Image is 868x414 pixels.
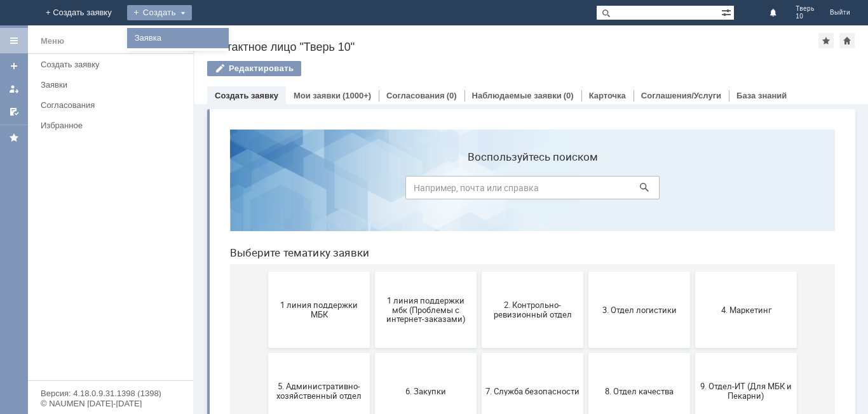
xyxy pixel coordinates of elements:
[155,234,257,310] button: 6. Закупки
[4,79,24,99] a: Мои заявки
[369,315,470,391] button: Отдел-ИТ (Офис)
[589,91,626,100] a: Карточка
[41,100,186,110] div: Согласования
[447,91,457,100] div: (0)
[4,56,24,76] a: Создать заявку
[369,234,470,310] button: 8. Отдел качества
[48,152,150,229] button: 1 линия поддержки МБК
[372,185,466,195] span: 3. Отдел логистики
[475,152,577,229] button: 4. Маркетинг
[475,315,577,391] button: Финансовый отдел
[372,348,466,357] span: Отдел-ИТ (Офис)
[41,34,64,49] div: Меню
[266,344,360,363] span: Отдел-ИТ (Битрикс24 и CRM)
[372,267,466,276] span: 8. Отдел качества
[36,55,191,74] a: Создать заявку
[262,234,363,310] button: 7. Служба безопасности
[262,315,363,391] button: Отдел-ИТ (Битрикс24 и CRM)
[4,102,24,122] a: Мои согласования
[266,267,360,276] span: 7. Служба безопасности
[36,95,191,115] a: Согласования
[641,91,721,100] a: Соглашения/Услуги
[479,185,573,195] span: 4. Маркетинг
[41,121,172,130] div: Избранное
[475,234,577,310] button: 9. Отдел-ИТ (Для МБК и Пекарни)
[479,348,573,357] span: Финансовый отдел
[386,91,445,100] a: Согласования
[48,234,150,310] button: 5. Административно-хозяйственный отдел
[736,91,787,100] a: База знаний
[41,399,180,408] div: © NAUMEN [DATE]-[DATE]
[207,41,818,53] div: Контактное лицо "Тверь 10"
[342,91,371,100] div: (1000+)
[721,6,734,18] span: Расширенный поиск
[10,127,615,140] header: Выберите тематику заявки
[262,152,363,229] button: 2. Контрольно-ревизионный отдел
[186,57,440,80] input: Например, почта или справка
[52,262,146,281] span: 5. Административно-хозяйственный отдел
[159,267,253,276] span: 6. Закупки
[127,5,192,20] div: Создать
[52,348,146,357] span: Бухгалтерия (для мбк)
[294,91,341,100] a: Мои заявки
[155,315,257,391] button: Отдел ИТ (1С)
[130,30,226,46] a: Заявка
[52,181,146,200] span: 1 линия поддержки МБК
[564,91,574,100] div: (0)
[48,315,150,391] button: Бухгалтерия (для мбк)
[159,348,253,357] span: Отдел ИТ (1С)
[41,80,186,90] div: Заявки
[215,91,278,100] a: Создать заявку
[36,75,191,95] a: Заявки
[839,33,855,48] div: Сделать домашней страницей
[41,389,180,397] div: Версия: 4.18.0.9.31.1398 (1398)
[796,5,815,13] span: Тверь
[818,33,834,48] div: Добавить в избранное
[266,181,360,200] span: 2. Контрольно-ревизионный отдел
[41,60,186,69] div: Создать заявку
[155,152,257,229] button: 1 линия поддержки мбк (Проблемы с интернет-заказами)
[472,91,562,100] a: Наблюдаемые заявки
[159,176,253,204] span: 1 линия поддержки мбк (Проблемы с интернет-заказами)
[369,152,470,229] button: 3. Отдел логистики
[796,13,815,20] span: 10
[479,262,573,281] span: 9. Отдел-ИТ (Для МБК и Пекарни)
[186,31,440,44] label: Воспользуйтесь поиском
